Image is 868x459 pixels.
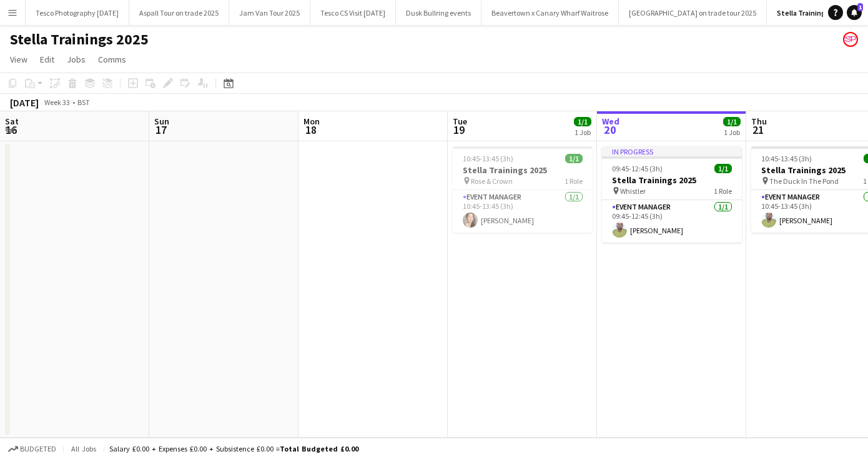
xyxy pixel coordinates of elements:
app-card-role: Event Manager1/109:45-12:45 (3h)[PERSON_NAME] [602,200,742,243]
h3: Stella Trainings 2025 [602,174,742,186]
span: 21 [749,123,767,137]
button: Aspall Tour on trade 2025 [129,1,229,25]
span: Rose & Crown [471,176,513,186]
span: Sun [154,116,169,127]
span: All jobs [69,444,99,453]
span: 17 [152,123,169,137]
span: Budgeted [20,445,56,453]
button: [GEOGRAPHIC_DATA] on trade tour 2025 [619,1,767,25]
div: 1 Job [575,128,591,137]
span: Wed [602,116,619,127]
button: Tesco CS Visit [DATE] [310,1,396,25]
span: 1/1 [723,117,741,126]
span: 16 [3,123,19,137]
span: 18 [302,123,320,137]
span: 09:45-12:45 (3h) [612,164,663,173]
span: 1 [857,3,863,11]
button: Beavertown x Canary Wharf Waitrose [481,1,619,25]
span: Comms [98,54,126,65]
span: Mon [303,116,320,127]
app-job-card: 10:45-13:45 (3h)1/1Stella Trainings 2025 Rose & Crown1 RoleEvent Manager1/110:45-13:45 (3h)[PERSO... [453,146,593,233]
span: 10:45-13:45 (3h) [761,154,812,163]
div: In progress [602,146,742,156]
span: 20 [600,123,619,137]
button: Stella Trainings 2025 [767,1,856,25]
h1: Stella Trainings 2025 [10,30,149,49]
button: Budgeted [6,442,58,456]
span: Week 33 [41,98,72,107]
div: BST [77,98,90,107]
a: Jobs [62,51,91,68]
span: 1 Role [565,176,583,186]
span: Sat [5,116,19,127]
app-job-card: In progress09:45-12:45 (3h)1/1Stella Trainings 2025 Whistler1 RoleEvent Manager1/109:45-12:45 (3h... [602,146,742,243]
span: The Duck In The Pond [769,176,839,186]
div: 1 Job [724,128,740,137]
span: Tue [453,116,467,127]
a: Edit [35,51,59,68]
span: 10:45-13:45 (3h) [463,154,513,163]
span: 1/1 [714,164,732,173]
button: Jam Van Tour 2025 [229,1,310,25]
div: [DATE] [10,96,39,109]
app-card-role: Event Manager1/110:45-13:45 (3h)[PERSON_NAME] [453,190,593,233]
span: Whistler [620,186,646,196]
button: Tesco Photography [DATE] [26,1,129,25]
div: Salary £0.00 + Expenses £0.00 + Subsistence £0.00 = [109,444,358,453]
span: 1 Role [714,186,732,196]
span: Edit [40,54,54,65]
span: Jobs [67,54,86,65]
span: View [10,54,27,65]
span: Thu [751,116,767,127]
a: Comms [93,51,131,68]
span: 1/1 [565,154,583,163]
a: View [5,51,32,68]
span: Total Budgeted £0.00 [280,444,358,453]
span: 1/1 [574,117,591,126]
span: 19 [451,123,467,137]
button: Dusk Bullring events [396,1,481,25]
a: 1 [847,5,862,20]
h3: Stella Trainings 2025 [453,164,593,176]
app-user-avatar: Soozy Peters [843,32,858,47]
